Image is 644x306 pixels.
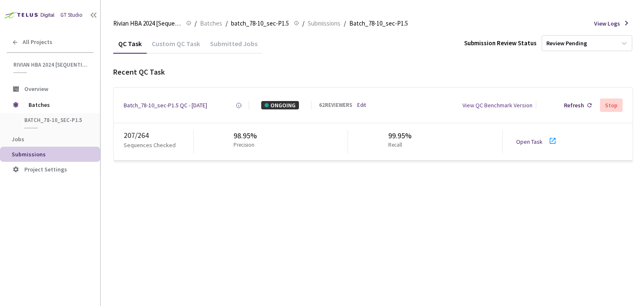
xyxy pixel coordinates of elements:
[349,18,408,29] span: Batch_78-10_sec-P1.5
[234,130,258,141] div: 98.95%
[234,141,254,149] p: Precision
[23,39,52,46] span: All Projects
[308,18,340,29] span: Submissions
[113,67,633,78] div: Recent QC Task
[357,101,366,109] a: Edit
[124,130,193,141] div: 207 / 264
[594,19,620,28] span: View Logs
[564,101,584,109] div: Refresh
[344,18,346,29] li: /
[261,101,299,109] div: ONGOING
[24,166,67,173] span: Project Settings
[388,130,412,141] div: 99.95%
[462,101,532,109] div: View QC Benchmark Version
[147,39,205,54] div: Custom QC Task
[124,141,176,149] p: Sequences Checked
[195,18,197,29] li: /
[226,18,228,29] li: /
[516,138,543,145] a: Open Task
[13,61,88,68] span: Rivian HBA 2024 [Sequential]
[60,11,83,19] div: GT Studio
[12,135,24,143] span: Jobs
[198,18,224,28] a: Batches
[302,18,304,29] li: /
[546,39,587,47] div: Review Pending
[24,117,86,124] span: batch_78-10_sec-P1.5
[24,85,48,93] span: Overview
[388,141,408,149] p: Recall
[200,18,222,29] span: Batches
[605,102,618,109] div: Stop
[319,101,352,109] div: 62 REVIEWERS
[124,101,207,109] a: Batch_78-10_sec-P1.5 QC - [DATE]
[12,150,46,158] span: Submissions
[113,39,147,54] div: QC Task
[113,18,181,29] span: Rivian HBA 2024 [Sequential]
[306,18,342,28] a: Submissions
[205,39,262,54] div: Submitted Jobs
[464,39,537,47] div: Submission Review Status
[29,96,86,113] span: Batches
[231,18,289,29] span: batch_78-10_sec-P1.5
